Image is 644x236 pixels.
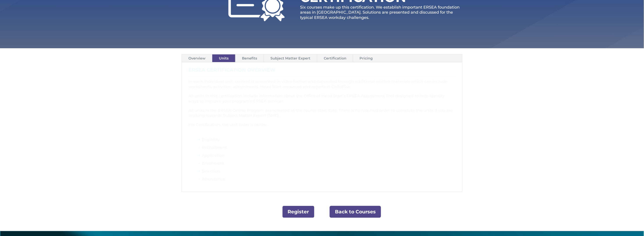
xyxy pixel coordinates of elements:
p: All units in this certification include information about the Office of Head Start’s ERSEA Assess... [188,94,456,108]
iframe: Chat Widget [573,189,644,236]
span: For Certification, the unit order is below. [188,122,267,127]
a: Certification [317,54,353,62]
a: Overview [182,54,212,62]
span: Application [202,153,224,158]
h3: ERSEA Certification Overview [188,68,456,75]
a: Units [212,54,235,62]
span: Eligibility [202,137,220,142]
span: In each individual unit, content is presented in video format and supported through additional wr... [188,79,447,89]
span: Attendance [202,177,225,182]
span: Enrollment [202,161,224,166]
span: All units in the ERSEA Online Program are released at the course start date. There is no required... [188,108,453,118]
span: Selection [202,169,220,174]
p: Six courses make up this certification. We establish important ERSEA foundation areas in [GEOGRAP... [300,5,462,20]
span: Recruitment [202,145,227,150]
a: Benefits [235,54,264,62]
a: Register [283,206,314,218]
a: Subject Matter Expert [264,54,317,62]
a: Pricing [353,54,379,62]
a: Back to Courses [330,206,381,218]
